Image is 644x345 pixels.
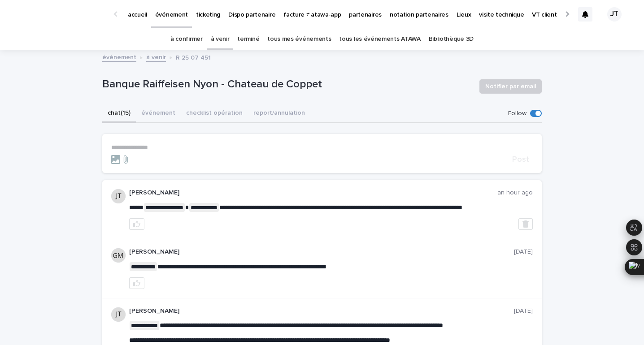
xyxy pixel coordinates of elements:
[479,79,542,94] button: Notifier par email
[518,218,533,230] button: Delete post
[18,5,105,23] img: Ls34BcGeRexTGTNfXpUC
[129,218,144,230] button: like this post
[129,277,144,289] button: like this post
[514,248,533,256] p: [DATE]
[176,52,211,62] p: R 25 07 451
[339,29,420,50] a: tous les événements ATAWA
[181,104,248,123] button: checklist opération
[267,29,331,50] a: tous mes événements
[512,155,529,164] span: Post
[485,82,536,91] span: Notifier par email
[514,307,533,315] p: [DATE]
[509,155,533,164] button: Post
[146,52,166,62] a: à venir
[170,29,203,50] a: à confirmer
[102,52,136,62] a: événement
[508,110,527,117] p: Follow
[211,29,230,50] a: à venir
[607,7,622,22] div: JT
[102,78,472,91] p: Banque Raiffeisen Nyon - Chateau de Coppet
[129,189,497,197] p: [PERSON_NAME]
[136,104,181,123] button: événement
[429,29,474,50] a: Bibliothèque 3D
[497,189,533,197] p: an hour ago
[129,307,514,315] p: [PERSON_NAME]
[129,248,514,256] p: [PERSON_NAME]
[102,104,136,123] button: chat (15)
[237,29,259,50] a: terminé
[248,104,310,123] button: report/annulation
